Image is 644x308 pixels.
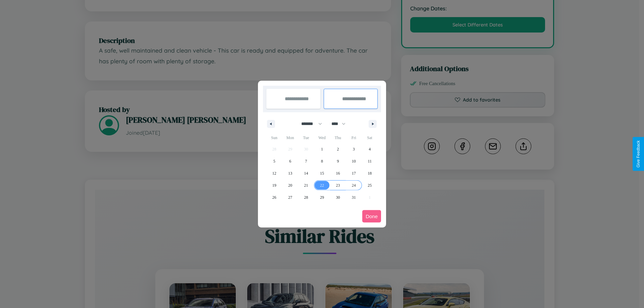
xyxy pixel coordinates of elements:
[314,191,330,203] button: 29
[362,167,378,179] button: 18
[336,191,340,203] span: 30
[330,179,346,191] button: 23
[346,155,362,167] button: 10
[346,167,362,179] button: 17
[266,132,282,143] span: Sun
[330,143,346,155] button: 2
[346,143,362,155] button: 3
[362,155,378,167] button: 11
[266,191,282,203] button: 26
[336,179,340,191] span: 23
[362,210,381,223] button: Done
[282,179,298,191] button: 20
[304,191,308,203] span: 28
[368,167,372,179] span: 18
[266,167,282,179] button: 12
[298,179,314,191] button: 21
[369,143,371,155] span: 4
[272,167,276,179] span: 12
[352,179,356,191] span: 24
[353,143,355,155] span: 3
[304,179,308,191] span: 21
[288,191,292,203] span: 27
[330,191,346,203] button: 30
[352,191,356,203] span: 31
[289,155,291,167] span: 6
[282,191,298,203] button: 27
[321,143,323,155] span: 1
[304,167,308,179] span: 14
[272,179,276,191] span: 19
[337,143,339,155] span: 2
[305,155,307,167] span: 7
[636,140,641,168] div: Give Feedback
[346,132,362,143] span: Fri
[362,143,378,155] button: 4
[314,167,330,179] button: 15
[362,132,378,143] span: Sat
[282,167,298,179] button: 13
[352,155,356,167] span: 10
[298,132,314,143] span: Tue
[330,132,346,143] span: Thu
[288,167,292,179] span: 13
[266,179,282,191] button: 19
[273,155,275,167] span: 5
[298,191,314,203] button: 28
[320,179,324,191] span: 22
[337,155,339,167] span: 9
[330,167,346,179] button: 16
[346,191,362,203] button: 31
[346,179,362,191] button: 24
[266,155,282,167] button: 5
[320,167,324,179] span: 15
[320,191,324,203] span: 29
[321,155,323,167] span: 8
[298,167,314,179] button: 14
[368,179,372,191] span: 25
[314,155,330,167] button: 8
[282,132,298,143] span: Mon
[336,167,340,179] span: 16
[362,179,378,191] button: 25
[282,155,298,167] button: 6
[314,143,330,155] button: 1
[314,179,330,191] button: 22
[298,155,314,167] button: 7
[352,167,356,179] span: 17
[272,191,276,203] span: 26
[368,155,372,167] span: 11
[288,179,292,191] span: 20
[330,155,346,167] button: 9
[314,132,330,143] span: Wed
